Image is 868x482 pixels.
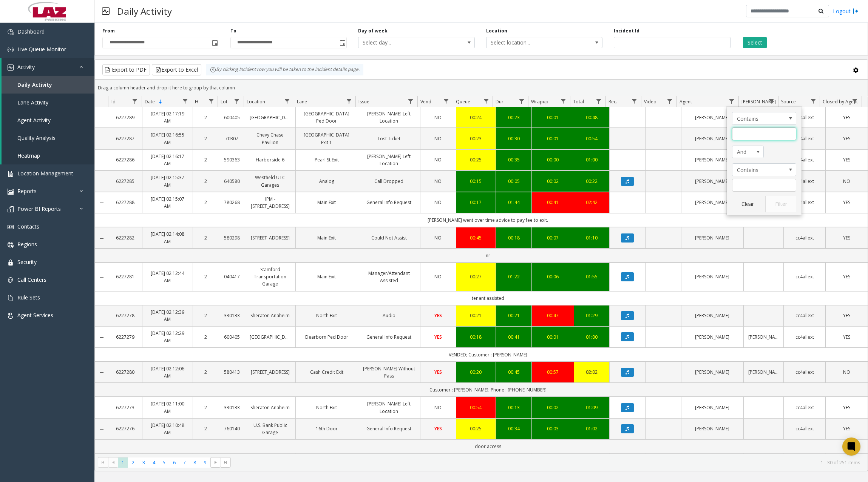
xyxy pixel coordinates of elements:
[224,312,240,319] a: 330133
[686,368,739,376] a: [PERSON_NAME]
[536,312,569,319] div: 00:47
[500,234,527,241] div: 00:18
[363,199,415,206] a: General Info Request
[579,135,605,142] a: 00:54
[425,135,451,142] a: NO
[743,37,767,48] button: Select
[500,156,527,163] div: 00:35
[461,368,491,376] div: 00:20
[2,111,94,129] a: Agent Activity
[434,157,442,163] span: NO
[224,156,240,163] a: 590363
[108,383,868,397] td: Customer : [PERSON_NAME]; Phone : [PHONE_NUMBER]
[113,156,137,163] a: 6227286
[113,114,137,121] a: 6227289
[732,112,783,124] span: Contains
[461,114,491,121] div: 00:24
[686,178,739,185] a: [PERSON_NAME]
[300,312,353,319] a: North Exit
[788,273,821,280] a: cc4allext
[461,135,491,142] div: 00:23
[198,333,214,341] a: 2
[300,234,353,241] a: Main Exit
[17,63,35,71] span: Activity
[434,135,442,142] span: NO
[487,37,579,48] span: Select location...
[2,94,94,111] a: Lane Activity
[788,312,821,319] a: cc4allext
[425,114,451,121] a: NO
[686,135,739,142] a: [PERSON_NAME]
[461,273,491,280] div: 00:27
[113,333,137,341] a: 6227279
[198,199,214,206] a: 2
[843,334,850,340] span: YES
[434,312,442,319] span: YES
[147,330,188,344] a: [DATE] 02:12:29 AM
[425,178,451,185] a: NO
[232,96,242,106] a: Lot Filter Menu
[108,291,868,305] td: tenant assisted
[363,153,415,167] a: [PERSON_NAME] Left Location
[486,28,507,34] label: Location
[536,333,569,341] div: 00:01
[8,277,14,283] img: 'icon'
[579,114,605,121] a: 00:48
[250,266,291,288] a: Stamford Transportation Garage
[224,333,240,341] a: 600405
[850,96,860,106] a: Closed by Agent Filter Menu
[788,234,821,241] a: cc4allext
[17,28,45,35] span: Dashboard
[461,199,491,206] div: 00:17
[434,334,442,340] span: YES
[732,196,763,212] button: Clear
[788,135,821,142] a: cc4allext
[500,273,527,280] div: 01:22
[843,199,850,206] span: YES
[250,174,291,188] a: Westfield UTC Garages
[461,312,491,319] a: 00:21
[300,131,353,146] a: [GEOGRAPHIC_DATA] Exit 1
[300,178,353,185] a: Analog
[843,273,850,280] span: YES
[788,114,821,121] a: cc4allext
[500,312,527,319] a: 00:21
[500,114,527,121] a: 00:23
[425,312,451,319] a: YES
[536,156,569,163] a: 00:00
[833,7,859,15] a: Logout
[113,404,137,411] a: 6227273
[843,235,850,241] span: YES
[536,114,569,121] a: 00:01
[95,274,108,280] a: Collapse Details
[113,178,137,185] a: 6227285
[198,234,214,241] a: 2
[579,156,605,163] div: 01:00
[363,110,415,124] a: [PERSON_NAME] Left Location
[830,368,863,376] a: NO
[536,199,569,206] a: 00:41
[224,234,240,241] a: 580298
[579,333,605,341] a: 01:00
[579,273,605,280] div: 01:55
[17,241,37,248] span: Regions
[102,28,115,34] label: From
[363,135,415,142] a: Lost Ticket
[250,368,291,376] a: [STREET_ADDRESS]
[17,187,37,195] span: Reports
[358,28,388,34] label: Day of week
[579,312,605,319] div: 01:29
[17,81,52,88] span: Daily Activity
[113,368,137,376] a: 6227280
[95,370,108,376] a: Collapse Details
[579,368,605,376] div: 02:02
[500,199,527,206] div: 01:44
[250,114,291,121] a: [GEOGRAPHIC_DATA]
[500,368,527,376] div: 00:45
[461,156,491,163] a: 00:25
[300,199,353,206] a: Main Exit
[686,273,739,280] a: [PERSON_NAME]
